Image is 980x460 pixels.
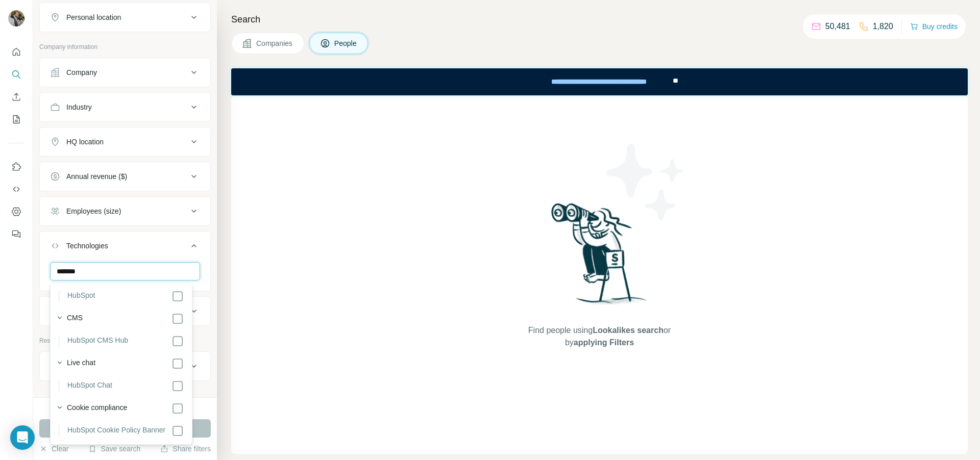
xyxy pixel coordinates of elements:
button: Save search [88,444,140,454]
div: Annual revenue ($) [66,171,127,182]
button: Buy credits [910,19,958,34]
button: Limit results per company [40,354,210,378]
p: Company information [39,42,211,52]
button: Personal location [40,5,210,30]
button: Technologies [40,234,210,262]
button: Keywords [40,299,210,323]
img: Surfe Illustration - Stars [600,136,692,228]
iframe: Banner [231,68,968,95]
button: Employees (size) [40,199,210,223]
p: 1,820 [873,20,893,33]
img: Avatar [8,10,24,27]
div: Employees (size) [66,206,121,216]
button: Annual revenue ($) [40,164,210,189]
button: Enrich CSV [8,88,24,106]
button: HQ location [40,130,210,154]
div: Industry [66,102,92,112]
h4: Search [231,12,968,27]
button: Clear [39,444,68,454]
span: Find people using or by [518,324,681,349]
span: Companies [256,38,293,48]
label: HubSpot Chat [67,380,112,392]
button: Quick start [8,43,24,61]
label: HubSpot CMS Hub [67,335,128,347]
div: HQ location [66,137,104,147]
button: Industry [40,95,210,119]
p: Results preferences [39,336,211,345]
p: 50,481 [825,20,850,33]
div: Personal location [66,12,121,22]
div: Open Intercom Messenger [10,425,35,450]
label: CMS [67,313,83,325]
img: Surfe Illustration - Woman searching with binoculars [547,200,653,314]
label: HubSpot [67,290,95,302]
button: Feedback [8,225,24,243]
button: Use Surfe API [8,180,24,198]
label: Live chat [67,357,95,370]
button: Search [8,65,24,84]
label: Cookie compliance [67,402,127,415]
span: People [334,38,358,48]
button: Share filters [160,444,211,454]
div: Technologies [66,241,108,251]
label: HubSpot Cookie Policy Banner [67,425,165,437]
button: Use Surfe on LinkedIn [8,158,24,176]
button: Dashboard [8,202,24,221]
button: My lists [8,110,24,129]
span: applying Filters [574,338,634,347]
div: Company [66,67,97,78]
button: Company [40,60,210,85]
span: Lookalikes search [593,326,664,335]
